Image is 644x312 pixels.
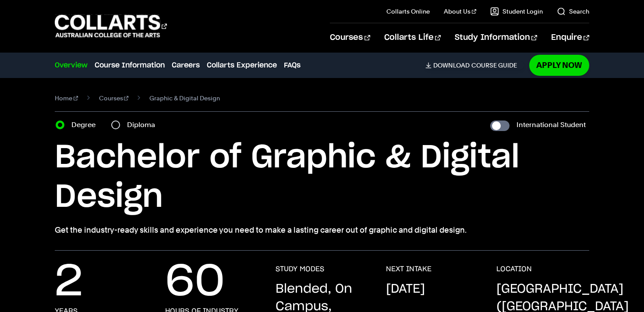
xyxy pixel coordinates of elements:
[55,138,589,217] h1: Bachelor of Graphic & Digital Design
[455,23,537,52] a: Study Information
[207,60,277,71] a: Collarts Experience
[55,265,83,300] p: 2
[71,119,101,131] label: Degree
[95,60,165,71] a: Course Information
[433,61,470,69] span: Download
[127,119,160,131] label: Diploma
[172,60,200,71] a: Careers
[386,265,432,273] h3: NEXT INTAKE
[386,7,430,16] a: Collarts Online
[284,60,301,71] a: FAQs
[55,224,589,236] p: Get the industry-ready skills and experience you need to make a lasting career out of graphic and...
[557,7,589,16] a: Search
[55,92,78,104] a: Home
[384,23,441,52] a: Collarts Life
[330,23,370,52] a: Courses
[496,265,532,273] h3: LOCATION
[55,14,167,39] div: Go to homepage
[99,92,129,104] a: Courses
[165,265,225,300] p: 60
[276,265,324,273] h3: STUDY MODES
[386,280,425,298] p: [DATE]
[529,55,589,75] a: Apply Now
[444,7,476,16] a: About Us
[551,23,589,52] a: Enquire
[425,61,524,69] a: DownloadCourse Guide
[517,119,586,131] label: International Student
[55,60,88,71] a: Overview
[149,92,220,104] span: Graphic & Digital Design
[490,7,543,16] a: Student Login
